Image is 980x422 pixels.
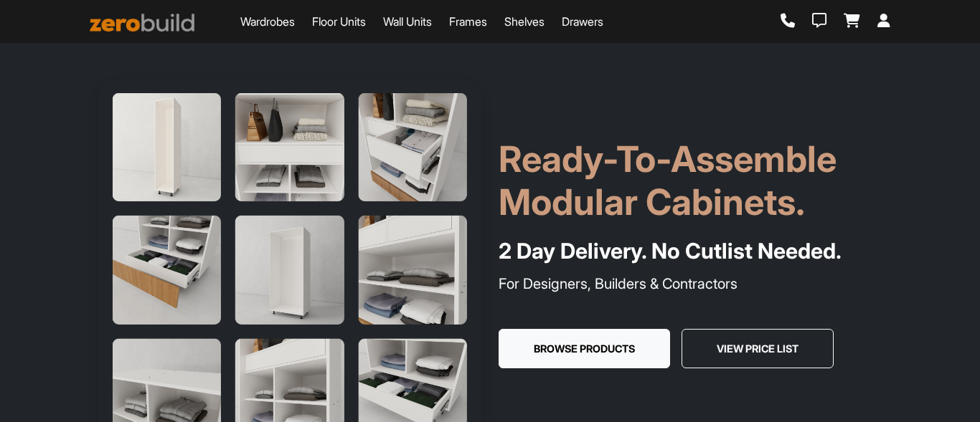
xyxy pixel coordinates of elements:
button: Browse Products [499,329,670,369]
p: For Designers, Builders & Contractors [499,273,882,294]
button: View Price List [682,329,834,369]
img: ZeroBuild logo [90,14,194,32]
a: Login [877,14,890,29]
h1: Ready-To-Assemble Modular Cabinets. [499,138,882,224]
a: Floor Units [312,13,366,30]
a: Drawers [562,13,603,30]
a: Wardrobes [240,13,295,30]
a: Shelves [504,13,545,30]
h4: 2 Day Delivery. No Cutlist Needed. [499,235,882,267]
a: Frames [449,13,487,30]
a: Wall Units [383,13,432,30]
